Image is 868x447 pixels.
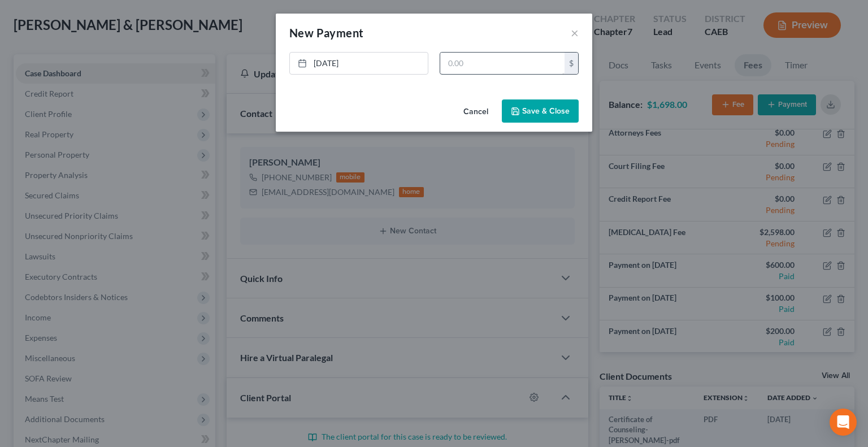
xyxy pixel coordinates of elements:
[289,26,363,40] span: New Payment
[440,53,565,74] input: 0.00
[830,409,857,436] div: Open Intercom Messenger
[502,99,579,123] button: Save & Close
[565,53,578,74] div: $
[571,26,579,40] button: ×
[290,53,428,74] a: [DATE]
[454,101,497,123] button: Cancel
